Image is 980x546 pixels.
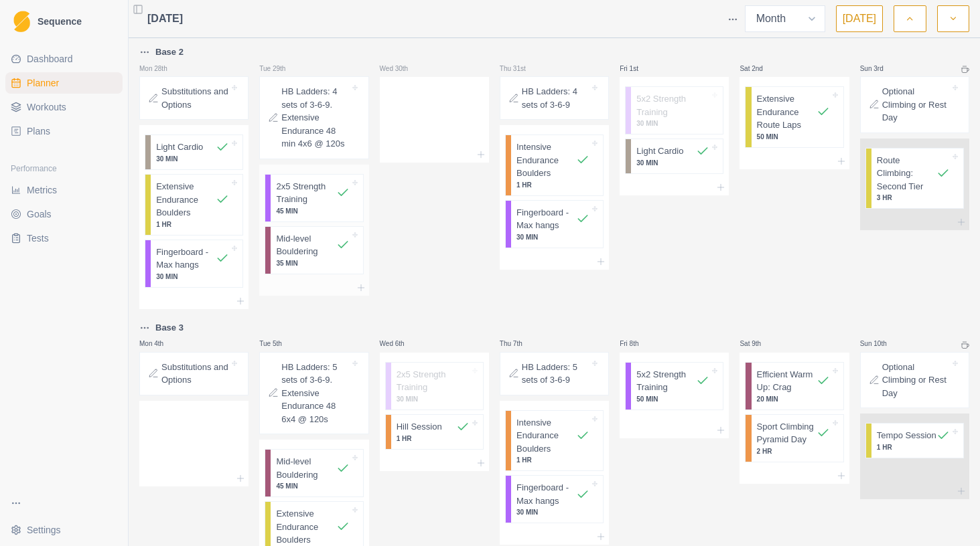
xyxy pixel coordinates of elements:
p: Base 3 [155,321,184,335]
div: Extensive Endurance Route Laps50 MIN [745,86,843,148]
a: Planner [5,72,123,94]
div: Fingerboard - Max hangs30 MIN [505,475,604,523]
p: HB Ladders: 4 sets of 3-6-9. Extensive Endurance 48 min 4x6 @ 120s [281,85,349,151]
span: Dashboard [27,52,73,66]
p: Sport Climbing Pyramid Day [757,420,817,446]
p: 30 MIN [636,158,709,168]
p: Fri 1st [620,64,660,74]
div: 2x5 Strength Training30 MIN [385,362,484,410]
div: Optional Climbing or Rest Day [860,76,969,133]
p: Substitutions and Options [161,85,229,111]
p: 5x2 Strength Training [636,92,709,118]
p: Optional Climbing or Rest Day [882,85,950,124]
span: Sequence [38,17,82,26]
p: Efficient Warm Up: Crag [757,368,817,394]
p: 50 MIN [757,132,830,142]
div: Mid-level Bouldering35 MIN [265,226,363,274]
p: Extensive Endurance Boulders [156,180,216,219]
img: Logo [13,11,30,33]
p: 1 HR [397,434,470,444]
div: 5x2 Strength Training50 MIN [625,362,723,410]
div: Intensive Endurance Boulders1 HR [505,410,604,472]
div: Fingerboard - Max hangs30 MIN [505,200,604,248]
div: Light Cardio30 MIN [625,139,723,174]
p: 1 HR [877,442,950,452]
p: Light Cardio [156,141,203,154]
p: Fri 8th [620,339,660,349]
div: HB Ladders: 4 sets of 3-6-9 [500,76,609,120]
p: Optional Climbing or Rest Day [882,361,950,400]
p: Hill Session [397,420,442,434]
p: Sat 9th [740,339,780,349]
p: Sun 10th [860,339,900,349]
div: Tempo Session1 HR [865,423,964,458]
div: Substitutions and Options [139,76,249,120]
p: Fingerboard - Max hangs [516,481,576,507]
p: Tempo Session [877,429,936,442]
p: Mid-level Bouldering [276,455,336,481]
a: Goals [5,203,123,225]
div: Performance [5,158,123,179]
p: Base 2 [155,45,184,59]
p: HB Ladders: 5 sets of 3-6-9 [522,361,589,387]
p: 1 HR [156,219,229,230]
div: HB Ladders: 5 sets of 3-6-9 [500,352,609,395]
div: Optional Climbing or Rest Day [860,352,969,409]
p: Sun 3rd [860,64,900,74]
div: Intensive Endurance Boulders1 HR [505,134,604,196]
p: Sat 2nd [740,64,780,74]
div: Route Climbing: Second Tier3 HR [865,148,964,209]
p: HB Ladders: 5 sets of 3-6-9. Extensive Endurance 48 6x4 @ 120s [281,361,349,426]
div: HB Ladders: 5 sets of 3-6-9. Extensive Endurance 48 6x4 @ 120s [259,352,368,435]
span: Goals [27,207,52,221]
p: Thu 31st [500,64,540,74]
div: Sport Climbing Pyramid Day2 HR [745,414,843,462]
span: [DATE] [147,11,183,27]
p: Mid-level Bouldering [276,232,336,258]
span: Planner [27,76,59,90]
span: Plans [27,124,50,138]
p: Tue 5th [259,339,299,349]
p: 30 MIN [516,507,589,517]
div: Efficient Warm Up: Crag20 MIN [745,362,843,410]
a: Workouts [5,96,123,118]
a: Metrics [5,179,123,201]
a: LogoSequence [5,5,123,37]
p: 35 MIN [276,258,349,268]
a: Tests [5,227,123,249]
p: Wed 6th [380,339,420,349]
p: 3 HR [877,193,950,203]
p: 30 MIN [516,232,589,242]
span: Tests [27,232,49,245]
p: Fingerboard - Max hangs [156,246,216,272]
p: 20 MIN [757,394,830,404]
p: Light Cardio [636,145,683,158]
div: HB Ladders: 4 sets of 3-6-9. Extensive Endurance 48 min 4x6 @ 120s [259,76,368,159]
p: Mon 28th [139,64,180,74]
p: Tue 29th [259,64,299,74]
p: Extensive Endurance Route Laps [757,92,817,132]
p: 30 MIN [636,118,709,128]
p: 1 HR [516,455,589,465]
p: 30 MIN [397,394,470,404]
p: Wed 30th [380,64,420,74]
p: Intensive Endurance Boulders [516,416,576,456]
div: Light Cardio30 MIN [145,134,243,170]
button: [DATE] [836,5,883,32]
div: 2x5 Strength Training45 MIN [265,174,363,222]
p: 30 MIN [156,272,229,282]
p: 30 MIN [156,154,229,164]
p: Substitutions and Options [161,361,229,387]
a: Dashboard [5,48,123,70]
p: 1 HR [516,180,589,190]
div: Mid-level Bouldering45 MIN [265,449,363,497]
button: Settings [5,519,123,541]
p: 2x5 Strength Training [397,368,470,394]
span: Workouts [27,100,66,114]
p: 45 MIN [276,481,349,491]
p: Route Climbing: Second Tier [877,154,936,193]
span: Metrics [27,183,57,197]
p: 45 MIN [276,206,349,216]
p: Intensive Endurance Boulders [516,141,576,180]
p: 5x2 Strength Training [636,368,696,394]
